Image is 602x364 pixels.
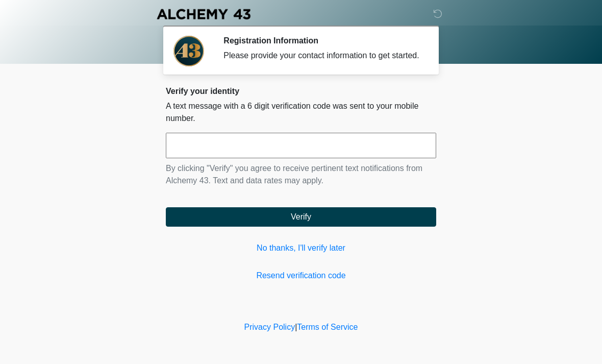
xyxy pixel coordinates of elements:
[223,50,421,62] div: Please provide your contact information to get started.
[223,36,421,45] h2: Registration Information
[166,162,436,187] p: By clicking "Verify" you agree to receive pertinent text notifications from Alchemy 43. Text and ...
[173,36,204,66] img: Agent Avatar
[297,323,358,331] a: Terms of Service
[166,270,436,282] a: Resend verification code
[166,242,436,254] a: No thanks, I'll verify later
[166,86,436,96] h2: Verify your identity
[295,323,297,331] a: |
[244,323,295,331] a: Privacy Policy
[166,100,436,125] p: A text message with a 6 digit verification code was sent to your mobile number.
[156,8,252,20] img: Alchemy 43 Logo
[166,207,436,227] button: Verify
